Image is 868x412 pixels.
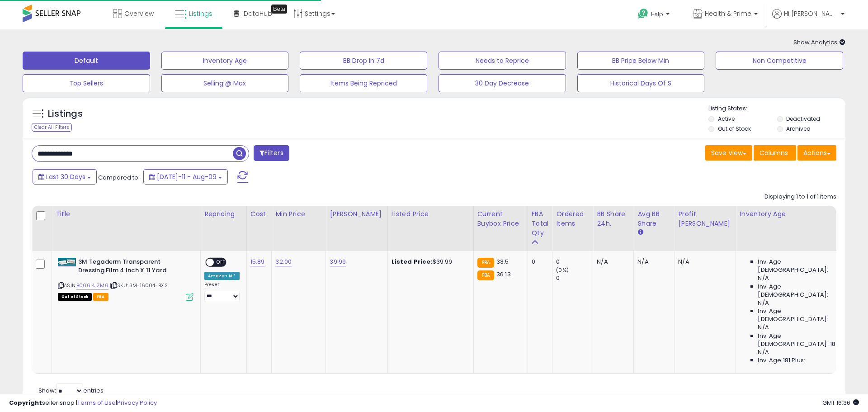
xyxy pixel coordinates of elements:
b: Listed Price: [392,257,433,266]
label: Out of Stock [718,125,751,133]
span: Inv. Age [DEMOGRAPHIC_DATA]: [758,283,840,299]
span: Hi [PERSON_NAME] [784,9,838,18]
div: Min Price [275,209,322,219]
button: Actions [797,145,836,161]
span: Show: entries [38,386,104,395]
span: Compared to: [98,173,140,182]
div: Profit [PERSON_NAME] [678,209,732,228]
div: Amazon AI * [204,272,240,280]
button: Last 30 Days [33,169,97,185]
span: N/A [758,274,769,282]
div: N/A [678,258,729,266]
div: 0 [556,274,593,282]
p: Listing States: [708,104,845,113]
span: N/A [758,299,769,307]
label: Active [718,115,735,123]
span: 36.13 [496,270,511,279]
a: 15.89 [250,257,265,266]
span: OFF [214,259,228,266]
span: | SKU: 3M-16004-BX.2 [110,282,168,289]
div: BB Share 24h. [597,209,630,228]
button: Save View [705,145,752,161]
button: Inventory Age [161,52,289,70]
label: Archived [786,125,811,133]
small: (0%) [556,266,569,274]
span: 33.5 [496,257,509,266]
a: Terms of Use [77,398,116,407]
span: Inv. Age [DEMOGRAPHIC_DATA]: [758,307,840,323]
div: Clear All Filters [32,123,72,132]
button: Filters [254,145,289,161]
i: Get Help [637,8,649,19]
img: 11ckCxVYKsL._SL40_.jpg [58,258,76,266]
button: Selling @ Max [161,74,289,92]
label: Deactivated [786,115,820,123]
button: Default [23,52,150,70]
div: ASIN: [58,258,193,300]
div: N/A [637,258,667,266]
span: N/A [758,348,769,356]
div: Title [56,209,197,219]
span: Overview [124,9,154,18]
a: 39.99 [330,257,346,266]
button: BB Drop in 7d [300,52,427,70]
span: FBA [93,293,108,301]
div: FBA Total Qty [532,209,549,238]
button: Needs to Reprice [439,52,566,70]
div: N/A [597,258,627,266]
span: Show Analytics [793,38,845,47]
a: 32.00 [275,257,292,266]
button: 30 Day Decrease [439,74,566,92]
span: DataHub [244,9,272,18]
button: Top Sellers [23,74,150,92]
div: Tooltip anchor [271,5,287,14]
span: [DATE]-11 - Aug-09 [157,172,217,181]
a: B006I4JZM6 [76,282,108,289]
div: [PERSON_NAME] [330,209,383,219]
span: Health & Prime [705,9,751,18]
div: 0 [556,258,593,266]
span: 2025-09-10 16:36 GMT [822,398,859,407]
small: Avg BB Share. [637,228,643,237]
button: BB Price Below Min [577,52,705,70]
div: Repricing [204,209,243,219]
span: Columns [759,148,788,157]
span: Last 30 Days [46,172,85,181]
span: Listings [189,9,212,18]
div: Inventory Age [740,209,844,219]
a: Hi [PERSON_NAME] [772,9,844,29]
div: $39.99 [392,258,467,266]
button: Historical Days Of S [577,74,705,92]
small: FBA [477,270,494,280]
h5: Listings [48,108,83,120]
div: Current Buybox Price [477,209,524,228]
span: Inv. Age [DEMOGRAPHIC_DATA]: [758,258,840,274]
button: Items Being Repriced [300,74,427,92]
div: Listed Price [392,209,470,219]
span: Help [651,10,663,18]
div: 0 [532,258,546,266]
span: Inv. Age 181 Plus: [758,356,805,365]
button: [DATE]-11 - Aug-09 [143,169,228,185]
div: seller snap | | [9,399,157,407]
b: 3M Tegaderm Transparent Dressing Film 4 Inch X 11 Yard [78,258,188,277]
div: Displaying 1 to 1 of 1 items [764,193,836,201]
button: Non Competitive [716,52,843,70]
small: FBA [477,258,494,268]
span: N/A [758,323,769,331]
div: Cost [250,209,268,219]
div: Ordered Items [556,209,589,228]
span: Inv. Age [DEMOGRAPHIC_DATA]-180: [758,332,840,348]
span: All listings that are currently out of stock and unavailable for purchase on Amazon [58,293,92,301]
strong: Copyright [9,398,42,407]
button: Columns [754,145,796,161]
a: Privacy Policy [117,398,157,407]
a: Help [631,1,679,29]
div: Avg BB Share [637,209,670,228]
div: Preset: [204,282,240,302]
